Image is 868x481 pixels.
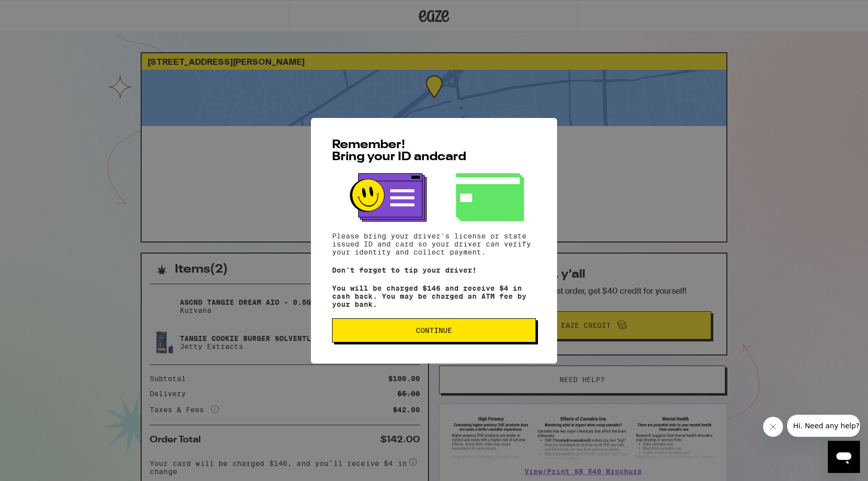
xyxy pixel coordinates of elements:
iframe: Close message [763,417,783,437]
span: Remember! Bring your ID and card [332,139,466,163]
iframe: Message from company [787,415,860,437]
iframe: Button to launch messaging window [828,441,860,473]
button: Continue [332,318,536,342]
span: Continue [416,327,452,334]
p: Don't forget to tip your driver! [332,266,536,274]
p: You will be charged $146 and receive $4 in cash back. You may be charged an ATM fee by your bank. [332,284,536,308]
p: Please bring your driver's license or state issued ID and card so your driver can verify your ide... [332,232,536,256]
